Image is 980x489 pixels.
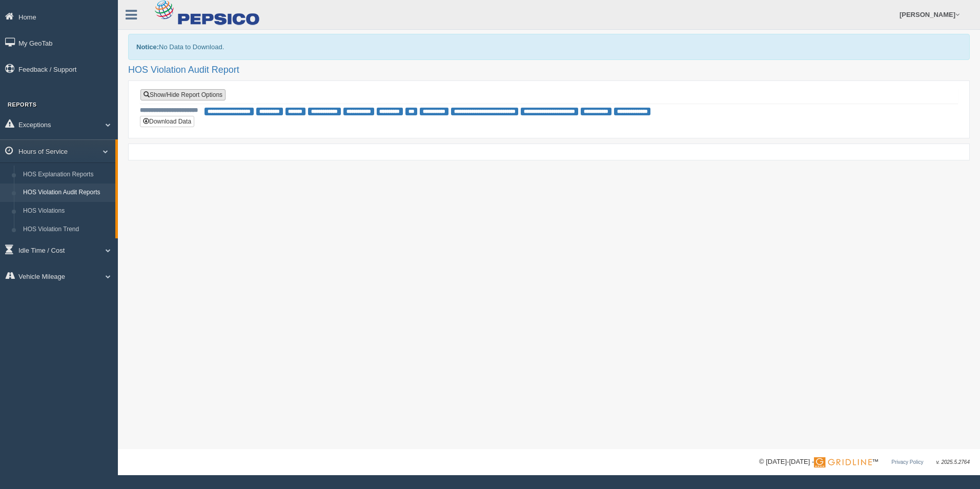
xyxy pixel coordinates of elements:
div: No Data to Download. [128,34,970,60]
div: © [DATE]-[DATE] - ™ [759,457,970,467]
button: Download Data [140,116,194,127]
a: Show/Hide Report Options [140,89,226,100]
span: v. 2025.5.2764 [936,459,970,465]
a: HOS Violation Audit Reports [18,184,115,202]
a: HOS Violations [18,202,115,220]
a: Privacy Policy [891,459,923,465]
h2: HOS Violation Audit Report [128,65,970,75]
b: Notice: [136,43,159,51]
img: Gridline [814,457,872,467]
a: HOS Violation Trend [18,220,115,239]
a: HOS Explanation Reports [18,166,115,184]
